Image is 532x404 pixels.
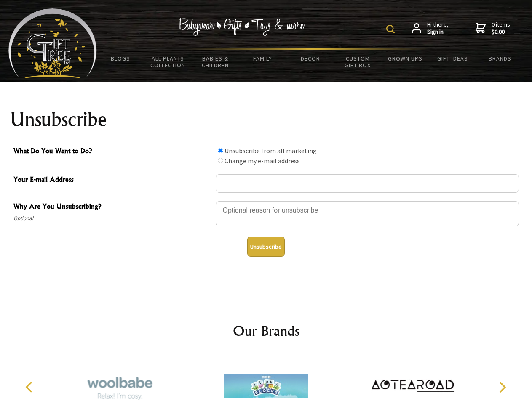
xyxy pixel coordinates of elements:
[13,146,211,158] span: What Do You Want to Do?
[218,148,223,153] input: What Do You Want to Do?
[286,50,334,67] a: Decor
[218,158,223,163] input: What Do You Want to Do?
[10,109,522,130] h1: Unsubscribe
[386,25,395,33] img: product search
[13,174,211,186] span: Your E-mail Address
[225,146,317,155] label: Unsubscribe from all marketing
[492,21,510,36] span: 0 items
[216,174,519,193] input: Your E-mail Address
[192,50,239,74] a: Babies & Children
[225,157,300,165] label: Change my e-mail address
[216,201,519,226] textarea: Why Are You Unsubscribing?
[8,8,97,78] img: Babyware - Gifts - Toys and more...
[239,50,287,67] a: Family
[21,378,40,396] button: Previous
[493,378,511,396] button: Next
[412,21,449,36] a: Hi there,Sign in
[476,50,524,67] a: Brands
[427,21,449,36] span: Hi there,
[381,50,429,67] a: Grown Ups
[179,18,305,36] img: Babywear - Gifts - Toys & more
[247,237,285,257] button: Unsubscribe
[476,21,510,36] a: 0 items$0.00
[144,50,192,74] a: All Plants Collection
[13,213,211,223] span: Optional
[492,28,510,36] strong: $0.00
[334,50,382,74] a: Custom Gift Box
[13,201,211,213] span: Why Are You Unsubscribing?
[17,321,516,341] h2: Our Brands
[427,28,449,36] strong: Sign in
[97,50,144,67] a: BLOGS
[429,50,476,67] a: Gift Ideas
